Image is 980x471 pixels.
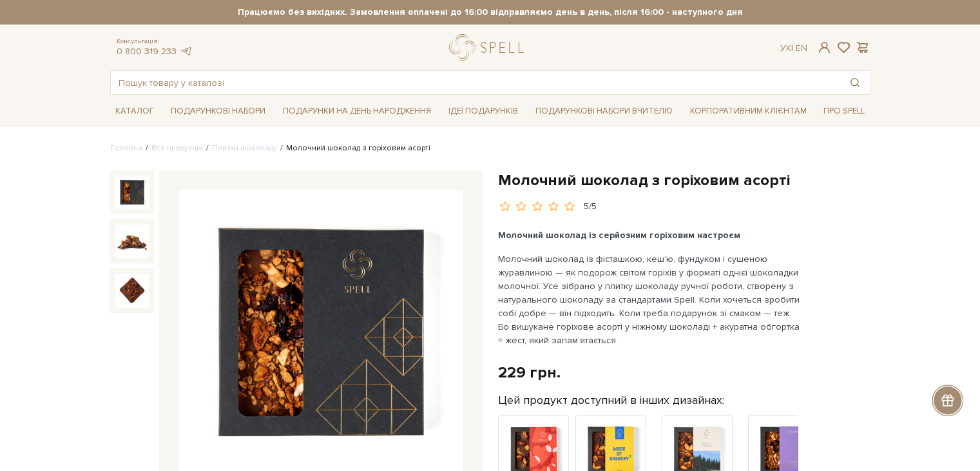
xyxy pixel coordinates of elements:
[530,100,678,122] a: Подарункові набори Вчителю
[117,37,193,46] span: Консультація:
[117,46,177,57] a: 0 800 319 233
[110,143,142,153] a: Головна
[110,101,159,121] a: Каталог
[498,393,724,408] label: Цей продукт доступний в інших дизайнах:
[498,363,561,383] div: 229 грн.
[449,34,530,61] a: logo
[780,43,807,54] div: Ук
[498,230,740,241] b: Молочний шоколад із серйозним горіховим настроєм
[212,143,277,153] a: Плитки шоколаду
[115,225,149,258] img: Молочний шоколад з горіховим асорті
[278,101,436,121] a: Подарунки на День народження
[818,101,870,121] a: Про Spell
[498,170,870,190] h1: Молочний шоколад з горіховим асорті
[791,43,793,54] span: |
[110,6,870,18] strong: Працюємо без вихідних. Замовлення оплачені до 16:00 відправляємо день в день, після 16:00 - насту...
[584,201,597,213] div: 5/5
[115,274,149,307] img: Молочний шоколад з горіховим асорті
[166,101,271,121] a: Подарункові набори
[115,175,149,209] img: Молочний шоколад з горіховим асорті
[840,71,870,94] button: Пошук товару у каталозі
[151,143,203,153] a: Вся продукція
[498,252,800,347] p: Молочний шоколад із фісташкою, кеш’ю, фундуком і сушеною журавлиною — як подорож світом горіхів у...
[443,101,523,121] a: Ідеї подарунків
[111,71,840,94] input: Пошук товару у каталозі
[685,101,812,121] a: Корпоративним клієнтам
[180,46,193,57] a: telegram
[277,143,430,154] li: Молочний шоколад з горіховим асорті
[796,43,807,54] a: En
